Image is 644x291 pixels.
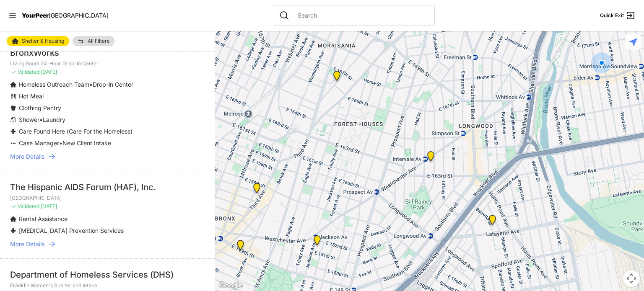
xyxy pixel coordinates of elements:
[19,81,89,88] span: Homeless Outreach Team
[10,47,205,59] div: BronxWorks
[12,203,39,209] span: ✓ Validated
[19,116,39,123] span: Shower
[89,81,93,88] span: •
[10,195,205,201] p: [GEOGRAPHIC_DATA]
[39,116,43,123] span: •
[41,69,57,75] span: [DATE]
[10,152,205,161] a: More Details
[43,116,65,123] span: Laundry
[41,203,57,209] span: [DATE]
[217,280,244,291] img: Google
[12,69,39,75] span: ✓ Validated
[10,240,44,248] span: More Details
[623,270,640,287] button: Map camera controls
[19,139,59,147] span: Case Manager
[600,12,624,19] span: Quick Exit
[10,60,205,67] p: Living Room 24-Hour Drop-In Center
[217,280,244,291] a: Open this area in Google Maps (opens a new window)
[19,104,61,111] span: Clothing Pantry
[332,71,342,84] div: Franklin Women's Shelter and Intake
[10,282,205,289] p: Franklin Women's Shelter and Intake
[59,139,62,147] span: •
[7,36,69,46] a: Shelter & Housing
[22,12,49,19] span: YourPeer
[22,13,109,18] a: YourPeer[GEOGRAPHIC_DATA]
[252,183,262,196] div: Bronx Youth Center (BYC)
[19,93,44,100] span: Hot Meal
[235,240,246,253] div: The Bronx Pride Center
[93,81,133,88] span: Drop-in Center
[591,52,612,73] div: You are here!
[88,39,109,44] span: All Filters
[19,227,124,234] span: [MEDICAL_DATA] Prevention Services
[19,215,68,222] span: Rental Assistance
[600,10,636,21] a: Quick Exit
[426,151,436,165] div: Bronx
[487,215,498,228] div: Living Room 24-Hour Drop-In Center
[10,152,44,161] span: More Details
[49,12,109,19] span: [GEOGRAPHIC_DATA]
[19,128,132,135] span: Care Found Here (Care For the Homeless)
[73,36,114,46] a: All Filters
[10,269,205,281] div: Department of Homeless Services (DHS)
[10,240,205,248] a: More Details
[62,139,111,147] span: New Client Intake
[22,39,64,44] span: Shelter & Housing
[312,235,322,249] div: Hunts Point Multi-Service Center
[293,11,429,20] input: Search
[10,181,205,193] div: The Hispanic AIDS Forum (HAF), Inc.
